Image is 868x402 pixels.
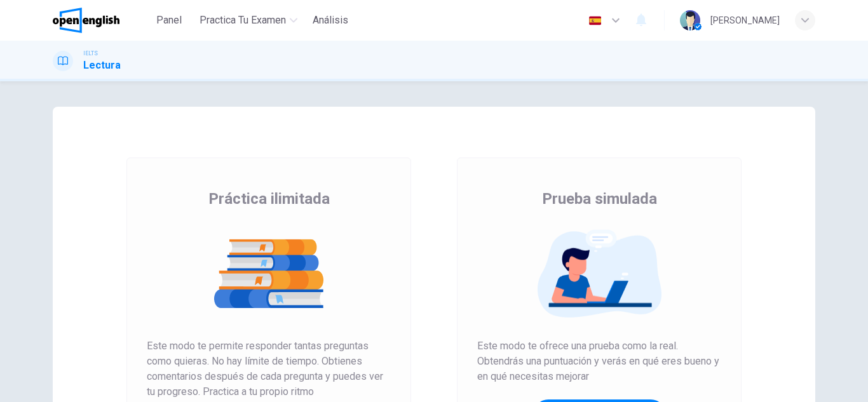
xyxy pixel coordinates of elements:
a: OpenEnglish logo [53,8,149,33]
div: [PERSON_NAME] [710,13,780,28]
span: Practica tu examen [200,13,286,28]
img: es [587,16,603,25]
img: OpenEnglish logo [53,8,119,33]
button: Análisis [308,9,353,32]
span: Prueba simulada [542,189,657,209]
span: Panel [156,13,182,28]
span: IELTS [83,49,98,58]
button: Practica tu examen [194,9,302,32]
h1: Lectura [83,58,121,73]
span: Este modo te ofrece una prueba como la real. Obtendrás una puntuación y verás en qué eres bueno y... [477,338,721,384]
span: Análisis [313,13,348,28]
span: Este modo te permite responder tantas preguntas como quieras. No hay límite de tiempo. Obtienes c... [147,338,391,399]
span: Práctica ilimitada [208,189,330,209]
img: Profile picture [680,10,700,30]
button: Panel [149,9,189,32]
